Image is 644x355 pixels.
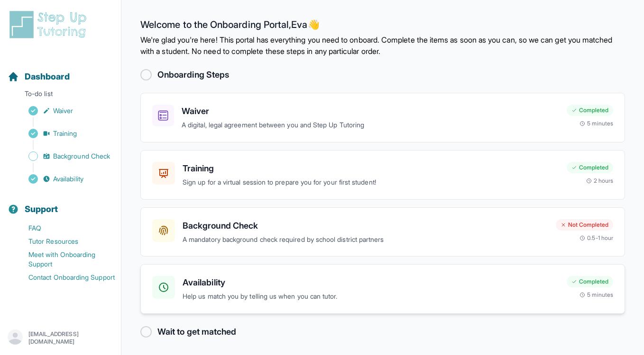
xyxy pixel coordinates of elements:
[183,162,559,175] h3: Training
[8,248,121,271] a: Meet with Onboarding Support
[25,70,70,83] span: Dashboard
[53,106,73,115] span: Waiver
[8,235,121,248] a: Tutor Resources
[8,172,121,186] a: Availability
[8,150,121,163] a: Background Check
[53,174,83,184] span: Availability
[183,276,559,289] h3: Availability
[140,93,625,142] a: WaiverA digital, legal agreement between you and Step Up TutoringCompleted5 minutes
[586,177,614,185] div: 2 hours
[183,234,548,245] p: A mandatory background check required by school district partners
[183,291,559,302] p: Help us match you by telling us when you can tutor.
[25,203,58,216] span: Support
[182,120,559,131] p: A digital, legal agreement between you and Step Up Tutoring
[8,271,121,284] a: Contact Onboarding Support
[556,219,613,231] div: Not Completed
[4,55,117,87] button: Dashboard
[8,329,113,346] button: [EMAIL_ADDRESS][DOMAIN_NAME]
[53,129,77,138] span: Training
[580,120,613,127] div: 5 minutes
[183,177,559,188] p: Sign up for a virtual session to prepare you for your first student!
[567,276,613,287] div: Completed
[157,325,236,338] h2: Wait to get matched
[4,187,117,220] button: Support
[8,104,121,117] a: Waiver
[8,127,121,140] a: Training
[567,105,613,116] div: Completed
[53,151,110,161] span: Background Check
[140,150,625,200] a: TrainingSign up for a virtual session to prepare you for your first student!Completed2 hours
[140,207,625,257] a: Background CheckA mandatory background check required by school district partnersNot Completed0.5...
[8,222,121,235] a: FAQ
[8,70,70,83] a: Dashboard
[140,264,625,314] a: AvailabilityHelp us match you by telling us when you can tutor.Completed5 minutes
[567,162,613,173] div: Completed
[140,34,625,57] p: We're glad you're here! This portal has everything you need to onboard. Complete the items as soo...
[140,19,625,34] h2: Welcome to the Onboarding Portal, Eva 👋
[157,68,229,81] h2: Onboarding Steps
[28,330,113,346] p: [EMAIL_ADDRESS][DOMAIN_NAME]
[182,105,559,118] h3: Waiver
[8,9,92,40] img: logo
[183,219,548,232] h3: Background Check
[580,291,613,299] div: 5 minutes
[580,234,613,242] div: 0.5-1 hour
[4,89,117,102] p: To-do list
